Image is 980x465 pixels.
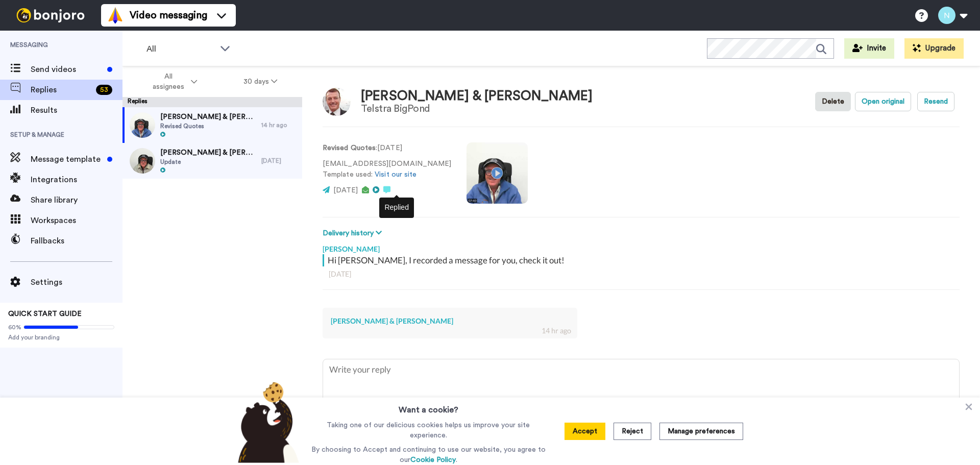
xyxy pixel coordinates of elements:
[122,107,302,143] a: [PERSON_NAME] & [PERSON_NAME]Revised Quotes14 hr ago
[309,420,548,440] p: Taking one of our delicious cookies helps us improve your site experience.
[323,88,351,116] img: Image of Ian & Kelly
[31,84,92,96] span: Replies
[917,92,954,111] button: Resend
[333,187,358,194] span: [DATE]
[261,157,297,165] div: [DATE]
[31,235,122,247] span: Fallbacks
[565,423,605,440] button: Accept
[329,269,953,279] div: [DATE]
[844,38,894,59] button: Invite
[855,92,911,111] button: Open original
[542,326,571,336] div: 14 hr ago
[614,423,651,440] button: Reject
[130,8,207,22] span: Video messaging
[323,228,385,239] button: Delivery history
[31,214,122,227] span: Workspaces
[122,143,302,179] a: [PERSON_NAME] & [PERSON_NAME]Update[DATE]
[31,104,122,116] span: Results
[146,43,215,55] span: All
[309,445,548,465] p: By choosing to Accept and continuing to use our website, you agree to our .
[125,67,220,96] button: All assignees
[375,171,416,178] a: Visit our site
[410,456,456,463] a: Cookie Policy
[220,72,301,91] button: 30 days
[148,71,189,92] span: All assignees
[323,239,960,254] div: [PERSON_NAME]
[31,153,103,165] span: Message template
[323,159,451,180] p: [EMAIL_ADDRESS][DOMAIN_NAME] Template used:
[399,398,458,416] h3: Want a cookie?
[31,194,122,206] span: Share library
[8,310,82,317] span: QUICK START GUIDE
[160,158,256,166] span: Update
[328,254,957,266] div: Hi [PERSON_NAME], I recorded a message for you, check it out!
[8,323,21,331] span: 60%
[122,97,302,107] div: Replies
[261,121,297,129] div: 14 hr ago
[904,38,964,59] button: Upgrade
[361,89,593,104] div: [PERSON_NAME] & [PERSON_NAME]
[130,148,155,174] img: af303b89-67d9-4b69-8bfc-4cca1a80d593-thumb.jpg
[31,63,103,76] span: Send videos
[160,112,256,122] span: [PERSON_NAME] & [PERSON_NAME]
[323,144,376,152] strong: Revised Quotes
[379,198,413,218] div: Replied
[331,316,569,326] div: [PERSON_NAME] & [PERSON_NAME]
[659,423,743,440] button: Manage preferences
[107,7,124,23] img: vm-color.svg
[130,112,155,138] img: abb9c05c-089c-4013-941c-6201b9ec68ab-thumb.jpg
[12,8,89,22] img: bj-logo-header-white.svg
[96,85,112,95] div: 53
[323,143,451,154] p: : [DATE]
[815,92,851,111] button: Delete
[160,148,256,158] span: [PERSON_NAME] & [PERSON_NAME]
[361,103,593,114] div: Telstra BigPond
[8,333,114,341] span: Add your branding
[229,381,304,463] img: bear-with-cookie.png
[31,276,122,288] span: Settings
[31,174,122,186] span: Integrations
[160,122,256,130] span: Revised Quotes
